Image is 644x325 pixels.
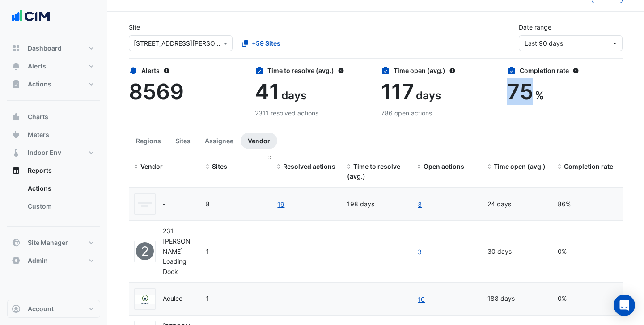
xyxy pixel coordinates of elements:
[12,44,21,53] app-icon: Dashboard
[129,66,244,75] div: Alerts
[381,108,496,118] div: 786 open actions
[198,133,241,149] button: Assignee
[416,89,441,102] span: days
[168,133,198,149] button: Sites
[417,199,422,210] a: 3
[7,180,100,219] div: Reports
[494,162,546,170] span: Time open (avg.)
[417,247,422,257] a: 3
[424,162,464,170] span: Open actions
[141,244,149,258] span: 2
[12,112,21,121] app-icon: Charts
[281,89,306,102] span: days
[134,242,156,260] fa-layers: 231 Elizabeth Loading Dock
[28,80,51,89] span: Actions
[140,162,163,170] span: Vendor
[28,304,54,313] span: Account
[381,78,414,105] span: 117
[12,166,21,175] app-icon: Reports
[347,247,407,257] div: -
[347,199,407,210] div: 198 days
[535,89,544,102] span: %
[255,108,370,118] div: 2311 resolved actions
[7,75,100,93] button: Actions
[21,180,100,197] a: Actions
[255,66,370,75] div: Time to resolve (avg.)
[206,248,209,255] span: 231 Elizabeth St
[7,234,100,252] button: Site Manager
[487,294,547,304] div: 188 days
[7,39,100,57] button: Dashboard
[277,294,336,304] div: -
[28,112,48,121] span: Charts
[7,126,100,144] button: Meters
[7,144,100,162] button: Indoor Env
[28,166,52,175] span: Reports
[28,130,49,139] span: Meters
[347,162,400,180] span: Time to resolve (avg.)
[129,22,140,32] label: Site
[28,148,61,157] span: Indoor Env
[12,80,21,89] app-icon: Actions
[163,199,165,210] div: -
[135,295,155,304] img: Aculec
[12,238,21,247] app-icon: Site Manager
[252,38,280,48] span: +59 Sites
[487,199,547,210] div: 24 days
[558,199,617,210] div: 86%
[507,78,533,105] span: 75
[614,295,635,316] div: Open Intercom Messenger
[7,252,100,269] button: Admin
[236,35,286,51] button: +59 Sites
[519,35,623,51] button: Last 90 days
[206,200,210,208] span: 1 Shelley Street 11-33 Exhibition Street 14 Stratton Street 167 Macquarie St 275 George Street 69...
[11,7,51,25] img: Company Logo
[28,44,62,53] span: Dashboard
[241,133,277,149] button: Vendor
[28,256,48,265] span: Admin
[12,62,21,71] app-icon: Alerts
[255,78,280,105] span: 41
[12,148,21,157] app-icon: Indoor Env
[21,197,100,215] a: Custom
[558,162,617,172] div: Completion (%) = Resolved Actions / (Resolved Actions + Open Actions)
[129,133,168,149] button: Regions
[163,294,182,304] div: Aculec
[558,247,617,257] div: 0%
[7,57,100,75] button: Alerts
[487,247,547,257] div: 30 days
[381,66,496,75] div: Time open (avg.)
[564,162,613,170] span: Completion rate
[129,78,184,105] span: 8569
[277,247,336,257] div: -
[7,108,100,126] button: Charts
[283,162,335,170] span: Resolved actions
[7,300,100,318] button: Account
[28,238,68,247] span: Site Manager
[28,62,46,71] span: Alerts
[212,162,227,170] span: Sites
[163,226,195,277] div: 231 [PERSON_NAME] Loading Dock
[206,295,209,302] span: 105 Phillip Street
[277,199,285,210] a: 19
[507,66,623,75] div: Completion rate
[7,162,100,180] button: Reports
[12,256,21,265] app-icon: Admin
[519,22,551,32] label: Date range
[558,294,617,304] div: 0%
[12,130,21,139] app-icon: Meters
[525,39,563,47] span: 05 Jul 25 - 03 Oct 25
[347,294,407,304] div: -
[417,294,425,304] a: 10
